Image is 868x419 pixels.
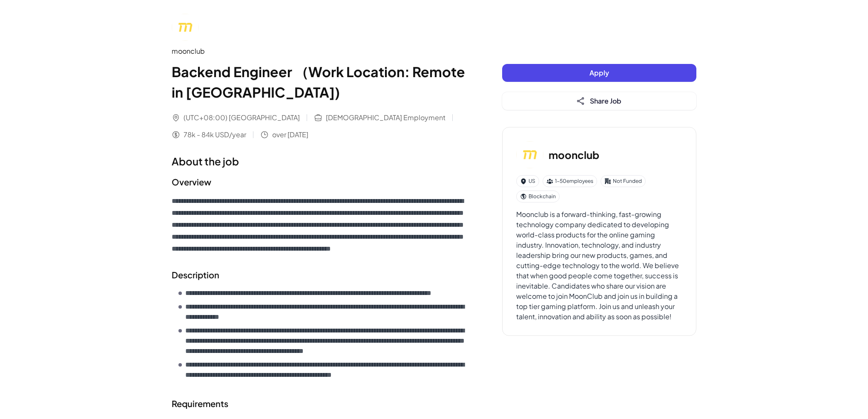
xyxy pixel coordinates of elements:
h1: About the job [172,153,468,169]
span: over [DATE] [272,130,308,140]
h2: Requirements [172,397,468,410]
div: US [516,175,539,187]
div: Not Funded [601,175,646,187]
h2: Description [172,269,468,281]
button: Apply [502,64,696,82]
div: Moonclub is a forward-thinking, fast-growing technology company dedicated to developing world-cla... [516,209,682,322]
span: [DEMOGRAPHIC_DATA] Employment [326,113,445,123]
span: (UTC+08:00) [GEOGRAPHIC_DATA] [184,113,300,123]
h2: Overview [172,176,468,188]
span: Share Job [590,96,621,105]
button: Share Job [502,92,696,110]
img: mo [172,14,199,41]
span: 78k - 84k USD/year [184,130,246,140]
h3: moonclub [549,147,599,162]
div: moonclub [172,46,468,56]
span: Apply [589,68,609,77]
img: mo [516,141,543,168]
div: Blockchain [516,191,560,202]
div: 1-50 employees [543,175,597,187]
h1: Backend Engineer （Work Location: Remote in [GEOGRAPHIC_DATA]) [172,61,468,102]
